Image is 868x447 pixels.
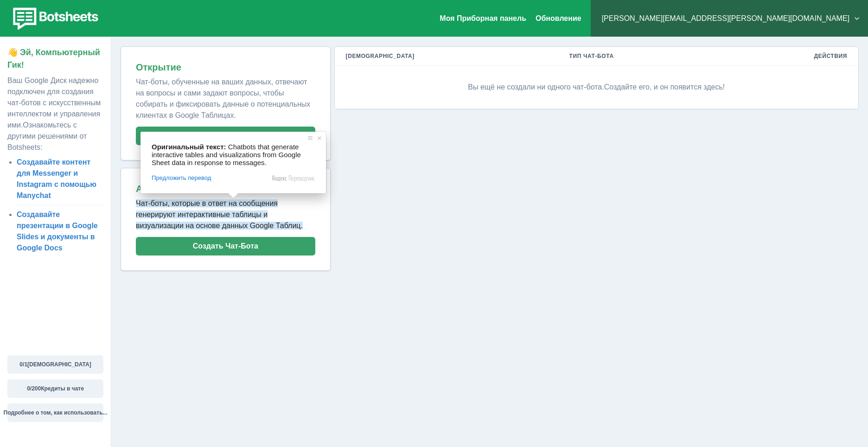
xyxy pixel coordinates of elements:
[136,62,181,72] ya-tr-span: Открытие
[4,409,108,416] ya-tr-span: Подробнее о том, как использовать...
[7,48,100,70] ya-tr-span: 👋 Эй, Компьютерный Гик!
[7,121,87,151] ya-tr-span: Ознакомьтесь с другими решениями от Botsheets:
[27,361,91,368] ya-tr-span: [DEMOGRAPHIC_DATA]
[152,143,226,151] span: Оригинальный текст:
[19,361,23,368] ya-tr-span: 0
[152,174,211,182] span: Предложить перевод
[30,385,32,392] ya-tr-span: /
[468,83,604,91] ya-tr-span: Вы ещё не создали ни одного чат-бота.
[32,385,41,392] ya-tr-span: 200
[23,361,24,368] ya-tr-span: /
[7,6,101,32] img: botsheets-logo.png
[598,9,861,28] button: [PERSON_NAME][EMAIL_ADDRESS][PERSON_NAME][DOMAIN_NAME]
[17,211,98,252] a: Создавайте презентации в Google Slides и документы в Google Docs
[604,83,725,91] ya-tr-span: Создайте его, и он появится здесь!
[136,78,310,119] ya-tr-span: Чат-боты, обученные на ваших данных, отвечают на вопросы и сами задают вопросы, чтобы собирать и ...
[27,385,30,392] ya-tr-span: 0
[24,361,27,368] ya-tr-span: 1
[17,158,96,199] a: Создавайте контент для Messenger и Instagram с помощью Manychat
[536,14,581,22] ya-tr-span: Обновление
[569,53,614,59] ya-tr-span: Тип Чат-Бота
[440,14,526,22] a: Моя Приборная панель
[346,53,415,59] ya-tr-span: [DEMOGRAPHIC_DATA]
[41,385,84,392] ya-tr-span: Кредиты в чате
[7,403,103,422] button: Подробнее о том, как использовать...
[7,379,103,398] button: 0/200Кредиты в чате
[136,184,170,194] ya-tr-span: Анализ
[136,127,315,145] button: Создать Чат-Бота
[136,237,315,255] button: Создать Чат-Бота
[7,355,103,374] button: 0/1[DEMOGRAPHIC_DATA]
[136,199,303,230] ya-tr-span: Чат-боты, которые в ответ на сообщения генерируют интерактивные таблицы и визуализации на основе ...
[814,53,847,59] ya-tr-span: Действия
[152,143,303,166] span: Chatbots that generate interactive tables and visualizations from Google Sheet data in response t...
[7,77,101,129] ya-tr-span: Ваш Google Диск надежно подключен для создания чат-ботов с искусственным интеллектом и управления...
